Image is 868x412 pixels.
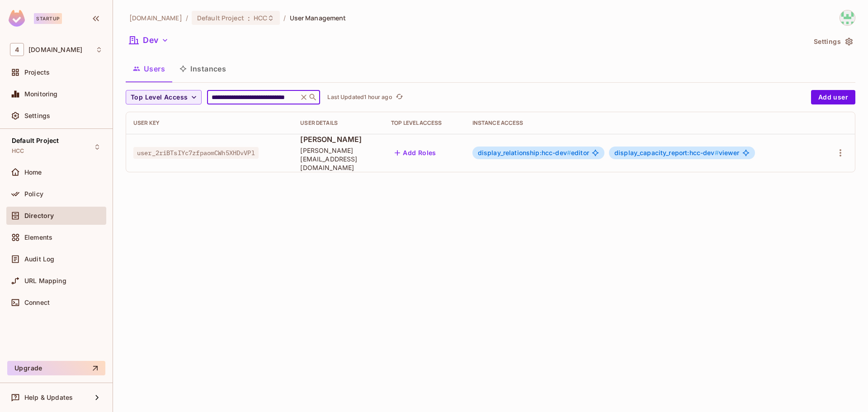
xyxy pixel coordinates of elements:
span: User Management [290,14,346,22]
span: Help & Updates [24,394,73,401]
span: Audit Log [24,256,54,263]
span: Projects [24,69,50,76]
button: Users [126,57,172,80]
span: Click to refresh data [392,92,405,103]
span: user_2riBTsIYc7zfpaomCWh5XHDvVPl [133,147,259,159]
div: Top Level Access [391,119,458,127]
span: [PERSON_NAME] [300,134,377,144]
span: Policy [24,190,43,198]
button: Top Level Access [126,90,202,104]
li: / [283,14,286,22]
span: [PERSON_NAME][EMAIL_ADDRESS][DOMAIN_NAME] [300,146,377,172]
span: Directory [24,212,54,219]
span: display_relationship:hcc-dev [478,149,571,156]
span: Home [24,169,42,176]
button: Dev [126,33,172,47]
span: Workspace: 46labs.com [28,46,82,53]
p: Last Updated 1 hour ago [327,94,392,101]
div: Startup [34,13,62,24]
img: usama.ali@46labs.com [840,10,855,25]
span: Connect [24,299,50,306]
button: Add user [811,90,855,104]
div: User Key [133,119,286,127]
span: : [247,14,250,22]
span: Default Project [12,137,59,144]
img: SReyMgAAAABJRU5ErkJggg== [9,10,25,27]
div: Instance Access [472,119,813,127]
button: Add Roles [391,146,440,160]
span: HCC [12,147,24,155]
div: User Details [300,119,377,127]
button: Upgrade [7,361,105,375]
button: Settings [810,34,855,49]
span: display_capacity_report:hcc-dev [614,149,719,156]
span: Elements [24,234,52,241]
span: viewer [614,149,740,156]
span: # [567,149,571,156]
span: Top Level Access [131,92,188,103]
button: Instances [172,57,233,80]
span: editor [478,149,589,156]
span: # [715,149,719,156]
span: Monitoring [24,90,58,98]
span: Settings [24,112,50,119]
span: refresh [396,93,403,102]
span: the active workspace [129,14,182,22]
span: 4 [10,43,24,56]
span: URL Mapping [24,277,66,284]
button: refresh [394,92,405,103]
li: / [186,14,188,22]
span: HCC [254,14,267,22]
span: Default Project [197,14,244,22]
